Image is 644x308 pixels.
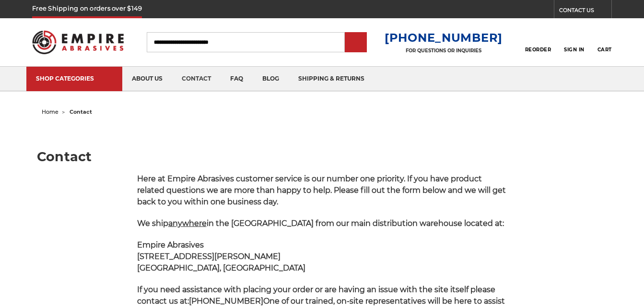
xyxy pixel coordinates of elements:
a: CONTACT US [559,5,611,18]
a: faq [221,67,253,91]
a: Reorder [525,32,551,52]
span: We ship in the [GEOGRAPHIC_DATA] from our main distribution warehouse located at: [137,219,504,228]
span: Sign In [564,47,585,53]
span: Cart [597,47,612,53]
a: [PHONE_NUMBER] [385,31,503,45]
span: Here at Empire Abrasives customer service is our number one priority. If you have product related... [137,174,506,206]
span: anywhere [168,219,207,228]
strong: [STREET_ADDRESS][PERSON_NAME] [GEOGRAPHIC_DATA], [GEOGRAPHIC_DATA] [137,252,305,272]
div: SHOP CATEGORIES [36,75,113,82]
a: contact [172,67,221,91]
a: Cart [597,32,612,53]
a: home [42,108,59,115]
a: blog [253,67,289,91]
span: Reorder [525,47,551,53]
span: Empire Abrasives [137,240,204,249]
input: Submit [346,33,365,52]
strong: [PHONE_NUMBER] [189,296,263,306]
h1: Contact [37,150,607,163]
img: Empire Abrasives [32,24,124,60]
a: about us [122,67,172,91]
span: contact [70,108,92,115]
a: SHOP CATEGORIES [26,67,122,91]
p: FOR QUESTIONS OR INQUIRIES [385,47,503,54]
a: shipping & returns [289,67,374,91]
